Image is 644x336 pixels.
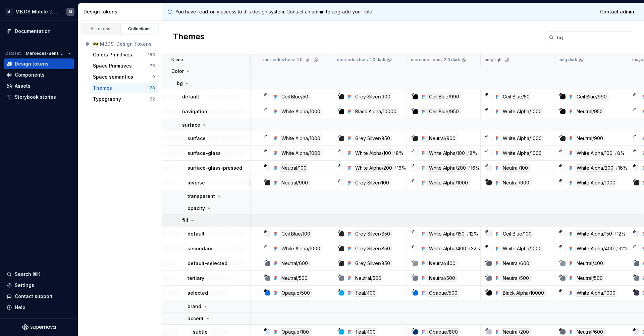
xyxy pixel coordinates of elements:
[617,230,626,238] div: 12%
[427,230,466,238] div: White Alpha/150
[501,245,543,252] div: White Alpha/1000
[396,150,404,157] div: 8%
[337,57,385,62] p: mercedes benz 1.0 dark
[354,164,394,172] div: White Alpha/200
[354,328,377,336] div: Teal/400
[354,108,398,115] div: Black Alpha/10000
[280,289,312,297] div: Opaque/500
[171,57,183,62] p: Name
[182,108,207,115] p: navigation
[596,6,639,18] a: Contact admin
[15,304,25,311] div: Help
[470,150,477,157] div: 8%
[15,293,53,300] div: Contact support
[467,230,469,238] div: /
[280,245,322,252] div: White Alpha/1000
[182,217,188,224] p: fill
[600,8,634,15] span: Contact admin
[615,150,616,157] div: /
[175,8,373,15] p: You have read-only access to this design system. Contact an admin to upgrade your role.
[90,83,158,93] a: Themes128
[187,205,205,212] p: opacity
[187,150,221,157] p: surface-glass
[90,49,158,60] a: Colors Primitives183
[5,51,21,56] div: Dataset
[501,135,543,142] div: White Alpha/1000
[575,245,615,252] div: White Alpha/400
[15,271,40,278] div: Search ⌘K
[4,81,74,91] a: Assets
[187,245,212,252] p: secondary
[575,150,614,157] div: White Alpha/100
[427,108,461,115] div: Ceil Blue/950
[187,193,215,200] p: transparent
[173,31,205,43] h2: Themes
[501,260,531,267] div: Neutral/600
[187,165,242,171] p: surface-glass-pressed
[471,245,481,252] div: 32%
[427,328,460,336] div: Opaque/800
[471,164,480,172] div: 16%
[427,93,461,100] div: Ceil Blue/990
[1,4,76,19] button: MMB.OS Mobile Design SystemM
[354,179,391,186] div: Grey Silver/100
[187,230,205,237] p: default
[93,85,112,91] div: Themes
[4,58,74,69] a: Design tokens
[501,328,531,336] div: Neutral/200
[23,49,74,58] button: Mercedes-Benz 2.0
[501,93,531,100] div: Ceil Blue/50
[427,135,457,142] div: Neutral/900
[575,328,605,336] div: Neutral/600
[575,135,605,142] div: Neutral/900
[187,275,204,282] p: tertiary
[15,60,49,67] div: Design tokens
[280,260,310,267] div: Neutral/600
[187,290,208,296] p: selected
[616,245,618,252] div: /
[15,94,56,100] div: Storybook stories
[90,94,158,104] button: Typography22
[193,329,208,335] p: subtle
[575,179,617,186] div: White Alpha/1000
[148,85,155,91] div: 128
[397,164,406,172] div: 16%
[15,282,34,289] div: Settings
[354,93,392,100] div: Grey Silver/900
[22,324,56,331] svg: Supernova Logo
[501,108,543,115] div: White Alpha/1000
[5,8,13,16] div: M
[394,164,396,172] div: /
[171,68,184,75] p: Color
[15,72,45,78] div: Components
[15,8,58,15] div: MB.OS Mobile Design System
[280,179,310,186] div: Neutral/900
[393,150,395,157] div: /
[554,31,633,43] input: Search in tokens...
[15,28,51,35] div: Documentation
[187,135,206,142] p: surface
[618,164,628,172] div: 16%
[4,269,74,280] button: Search ⌘K
[354,135,392,142] div: Grey Silver/850
[467,150,469,157] div: /
[148,52,155,57] div: 183
[575,230,614,238] div: White Alpha/150
[501,230,533,238] div: Ceil Blue/100
[4,26,74,37] a: Documentation
[26,51,65,56] span: Mercedes-Benz 2.0
[187,179,205,186] p: inverse
[619,245,629,252] div: 32%
[354,230,392,238] div: Grey Silver/850
[90,60,158,71] a: Space Primitives75
[427,164,468,172] div: White Alpha/200
[575,260,605,267] div: Neutral/400
[280,93,310,100] div: Ceil Blue/50
[177,80,183,87] p: bg
[93,74,133,80] div: Space semantics
[354,245,392,252] div: Grey Silver/850
[93,62,132,69] div: Space Primitives
[15,83,31,89] div: Assets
